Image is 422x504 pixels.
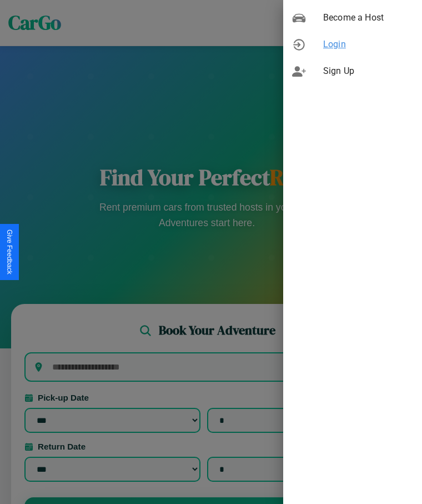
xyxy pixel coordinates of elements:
div: Login [283,31,422,58]
div: Give Feedback [6,229,13,275]
span: Login [323,38,413,51]
span: Become a Host [323,11,413,24]
span: Sign Up [323,64,413,78]
div: Sign Up [283,58,422,84]
div: Become a Host [283,4,422,31]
